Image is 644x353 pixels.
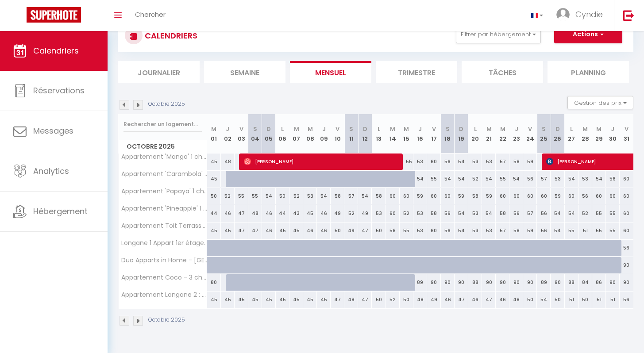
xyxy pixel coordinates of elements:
div: 89 [413,274,427,291]
div: 56 [620,292,633,308]
div: 56 [620,240,633,256]
div: 48 [509,292,523,308]
div: 48 [248,205,262,222]
div: 48 [413,292,427,308]
div: 58 [331,188,344,204]
div: 52 [386,292,400,308]
div: 59 [551,188,564,204]
div: 60 [523,188,537,204]
div: 88 [565,274,578,291]
div: 47 [235,223,248,239]
div: 58 [509,153,523,170]
div: 60 [620,188,633,204]
div: 55 [592,205,606,222]
abbr: L [378,125,380,133]
th: 16 [413,114,427,153]
div: 59 [523,153,537,170]
abbr: L [570,125,573,133]
span: Octobre 2025 [119,140,207,153]
p: Octobre 2025 [148,316,185,324]
div: 60 [386,188,400,204]
div: 58 [427,205,441,222]
div: 54 [551,205,564,222]
div: 53 [468,223,482,239]
div: 54 [592,171,606,187]
div: 54 [565,171,578,187]
div: 60 [565,188,578,204]
div: 54 [482,171,496,187]
div: 54 [455,153,468,170]
div: 53 [372,205,386,222]
div: 45 [207,171,221,187]
div: 54 [413,171,427,187]
span: Cyndie [575,9,603,20]
th: 28 [578,114,592,153]
div: 54 [565,205,578,222]
div: 45 [317,292,331,308]
div: 46 [303,223,317,239]
div: 56 [441,223,455,239]
div: 52 [578,205,592,222]
div: 57 [344,188,358,204]
div: 55 [496,171,509,187]
div: 58 [372,188,386,204]
abbr: M [294,125,299,133]
div: 46 [317,205,331,222]
div: 52 [400,205,413,222]
div: 50 [331,223,344,239]
div: 59 [455,188,468,204]
div: 60 [496,188,509,204]
li: Journalier [118,61,200,83]
div: 53 [468,153,482,170]
div: 55 [565,223,578,239]
abbr: V [625,125,629,133]
div: 50 [276,188,289,204]
th: 20 [468,114,482,153]
div: 89 [537,274,551,291]
div: 57 [537,171,551,187]
div: 45 [221,223,235,239]
div: 54 [509,171,523,187]
div: 54 [441,171,455,187]
div: 47 [331,292,344,308]
div: 55 [606,205,620,222]
div: 56 [578,188,592,204]
div: 46 [468,292,482,308]
abbr: M [582,125,588,133]
div: 45 [276,292,289,308]
button: Filtrer par hébergement [456,26,541,43]
th: 11 [344,114,358,153]
abbr: M [404,125,409,133]
div: 55 [400,223,413,239]
span: Appartement 'Pineapple' 1 chambre 2ème étage [120,205,208,212]
div: 49 [344,223,358,239]
div: 45 [303,292,317,308]
div: 50 [372,223,386,239]
abbr: D [555,125,560,133]
div: 45 [207,292,221,308]
div: 54 [455,205,468,222]
div: 60 [606,188,620,204]
abbr: J [418,125,422,133]
div: 46 [262,223,276,239]
div: 50 [372,292,386,308]
button: Gestion des prix [567,96,633,109]
div: 50 [400,292,413,308]
div: 90 [523,274,537,291]
th: 15 [400,114,413,153]
span: Calendriers [33,45,79,56]
div: 47 [358,292,372,308]
th: 02 [221,114,235,153]
abbr: S [446,125,450,133]
div: 90 [620,257,633,273]
li: Tâches [462,61,543,83]
div: 59 [413,188,427,204]
div: 60 [592,188,606,204]
div: 53 [468,205,482,222]
div: 58 [509,223,523,239]
div: 90 [441,274,455,291]
th: 31 [620,114,633,153]
abbr: M [308,125,313,133]
div: 55 [592,223,606,239]
span: [PERSON_NAME] [244,153,399,170]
